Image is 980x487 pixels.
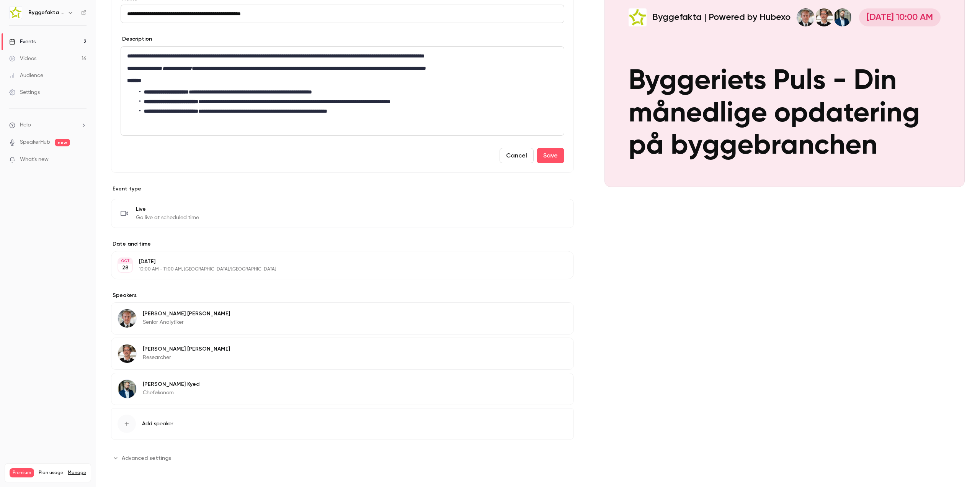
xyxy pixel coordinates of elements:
span: new [55,139,70,146]
img: Martin Kyed [118,380,136,398]
p: Event type [111,185,574,193]
label: Speakers [111,292,574,299]
h6: Byggefakta | Powered by Hubexo [28,9,64,16]
div: Audience [9,72,43,79]
span: Advanced settings [122,454,171,462]
li: help-dropdown-opener [9,121,87,129]
div: Settings [9,89,40,96]
span: Help [20,121,31,129]
span: Live [136,205,199,213]
p: 10:00 AM - 11:00 AM, [GEOGRAPHIC_DATA]/[GEOGRAPHIC_DATA] [139,266,533,272]
div: Martin Kyed[PERSON_NAME] KyedCheføkonom [111,373,574,405]
button: Add speaker [111,408,574,439]
p: Researcher [143,354,230,361]
span: Plan usage [39,470,63,476]
div: Videos [9,55,36,62]
p: [PERSON_NAME] [PERSON_NAME] [143,310,230,318]
div: Rasmus Schulian[PERSON_NAME] [PERSON_NAME]Researcher [111,338,574,370]
div: editor [121,47,564,135]
p: [PERSON_NAME] [PERSON_NAME] [143,345,230,353]
button: Save [537,148,564,163]
p: [DATE] [139,258,533,266]
p: [PERSON_NAME] Kyed [143,380,199,388]
label: Date and time [111,240,574,248]
div: Lasse Lundqvist[PERSON_NAME] [PERSON_NAME]Senior Analytiker [111,302,574,335]
span: Go live at scheduled time [136,214,199,221]
p: Senior Analytiker [143,318,230,326]
button: Advanced settings [111,452,176,464]
p: Cheføkonom [143,389,199,397]
section: Advanced settings [111,452,574,464]
div: OCT [118,258,132,264]
span: Add speaker [142,420,173,428]
div: Events [9,38,36,46]
label: Description [121,35,152,43]
a: SpeakerHub [20,138,50,146]
button: Cancel [500,148,534,163]
span: What's new [20,156,49,164]
img: Rasmus Schulian [118,344,136,363]
img: Lasse Lundqvist [118,309,136,328]
a: Manage [68,470,86,476]
span: Premium [10,468,34,477]
p: 28 [122,264,129,272]
section: description [121,46,564,136]
img: Byggefakta | Powered by Hubexo [10,7,22,19]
